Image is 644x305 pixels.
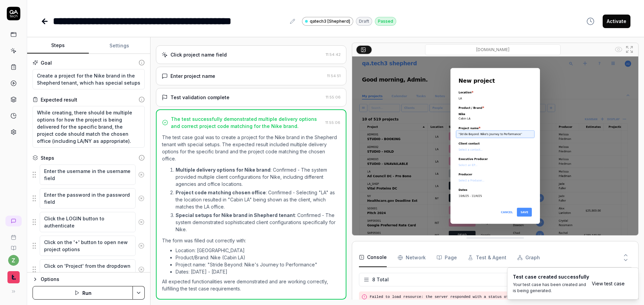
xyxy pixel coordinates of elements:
[327,73,341,78] time: 11:54:51
[513,282,589,294] div: Your test case has been created and is being generated.
[176,166,340,188] p: : Confirmed - The system provided multiple client configurations for Nike, including different ag...
[326,95,341,100] time: 11:55:06
[162,278,340,292] p: All expected functionalities were demonstrated and are working correctly, fulfilling the test cas...
[33,188,145,209] div: Suggestions
[176,190,266,195] strong: Project code matching chosen office
[624,44,635,55] button: Open in full screen
[136,192,147,205] button: Remove step
[370,294,629,300] pre: Failed to load resource: the server responded with a status of 404 ()
[302,17,353,26] a: qatech3 [Shepherd]
[176,189,340,210] p: : Confirmed - Selecting "LA" as the location resulted in "Cabin LA" being shown as the client, wh...
[468,248,506,267] button: Test & Agent
[162,237,340,244] p: The form was filled out correctly with:
[33,212,145,233] div: Suggestions
[8,255,19,266] button: z
[170,72,215,80] div: Enter project name
[136,168,147,181] button: Remove step
[398,248,426,267] button: Network
[437,248,457,267] button: Page
[326,52,341,57] time: 11:54:42
[162,134,340,162] p: The test case goal was to create a project for the Nike brand in the Shepherd tenant with special...
[176,212,340,233] p: : Confirmed - The system demonstrated sophisticated client configurations specifically for Nike.
[33,286,133,300] button: Run
[517,248,540,267] button: Graph
[325,120,340,125] time: 11:55:06
[7,271,20,283] img: Timmy Logo
[3,240,24,251] a: Documentation
[171,115,323,130] div: The test successfully demonstrated multiple delivery options and correct project code matching fo...
[176,261,340,268] li: Project name: "Stride Beyond: Nike's Journey to Performance"
[136,263,147,276] button: Remove step
[176,212,295,218] strong: Special setups for Nike brand in Shepherd tenant
[170,51,227,58] div: Click project name field
[136,239,147,253] button: Remove step
[41,154,54,161] div: Steps
[27,38,89,54] button: Steps
[33,235,145,256] div: Suggestions
[3,229,24,240] a: Book a call with us
[176,268,340,275] li: Dates: [DATE] - [DATE]
[513,273,589,280] div: Test case created successfully
[356,17,372,26] div: Draft
[41,96,77,103] div: Expected result
[375,17,396,26] div: Passed
[5,216,22,226] a: New conversation
[89,38,150,54] button: Settings
[41,275,145,283] div: Options
[33,164,145,185] div: Suggestions
[33,275,145,283] button: Options
[41,59,52,66] div: Goal
[352,57,638,235] img: Screenshot
[359,248,387,267] button: Console
[176,167,270,173] strong: Multiple delivery options for Nike brand
[3,266,24,285] button: Timmy Logo
[310,18,350,24] span: qatech3 [Shepherd]
[33,259,145,280] div: Suggestions
[613,44,624,55] button: Show all interative elements
[603,15,630,28] button: Activate
[592,280,625,287] a: View test case
[176,254,340,261] li: Product/Brand: Nike (Cabin LA)
[170,94,229,101] div: Test validation complete
[582,15,599,28] button: View version history
[136,215,147,229] button: Remove step
[176,247,340,254] li: Location: [GEOGRAPHIC_DATA]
